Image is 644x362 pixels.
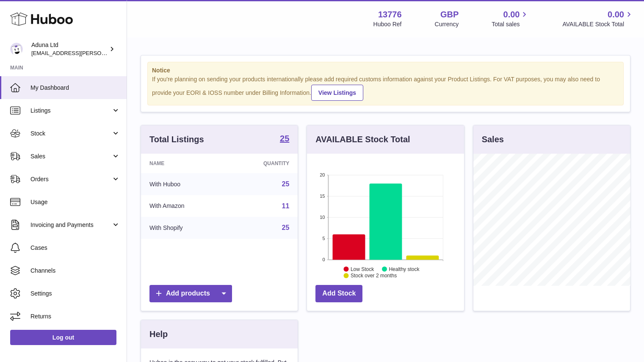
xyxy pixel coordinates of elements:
[149,285,232,302] a: Add products
[440,9,459,20] strong: GBP
[282,202,290,210] a: 11
[323,257,325,262] text: 0
[562,9,634,28] a: 0.00 AVAILABLE Stock Total
[320,172,325,177] text: 20
[30,130,111,138] span: Stock
[482,134,504,145] h3: Sales
[323,236,325,241] text: 5
[141,154,227,173] th: Name
[351,273,397,279] text: Stock over 2 months
[373,20,402,28] div: Huboo Ref
[141,217,227,239] td: With Shopify
[320,215,325,220] text: 10
[351,266,374,272] text: Low Stock
[30,267,120,275] span: Channels
[30,244,120,252] span: Cases
[10,330,116,345] a: Log out
[149,134,204,145] h3: Total Listings
[141,173,227,195] td: With Huboo
[152,75,619,101] div: If you're planning on sending your products internationally please add required customs informati...
[30,290,120,298] span: Settings
[315,134,410,145] h3: AVAILABLE Stock Total
[30,312,120,321] span: Returns
[389,266,420,272] text: Healthy stock
[315,285,362,302] a: Add Stock
[562,20,634,28] span: AVAILABLE Stock Total
[30,84,120,92] span: My Dashboard
[10,43,23,55] img: deborahe.kamara@aduna.com
[30,221,111,229] span: Invoicing and Payments
[492,9,529,28] a: 0.00 Total sales
[435,20,459,28] div: Currency
[320,193,325,199] text: 15
[152,66,619,75] strong: Notice
[378,9,402,20] strong: 13776
[280,134,289,144] a: 25
[30,107,111,115] span: Listings
[280,134,289,143] strong: 25
[149,329,168,340] h3: Help
[503,9,520,20] span: 0.00
[30,175,111,183] span: Orders
[282,224,290,231] a: 25
[492,20,529,28] span: Total sales
[141,195,227,217] td: With Amazon
[30,152,111,160] span: Sales
[31,41,108,57] div: Aduna Ltd
[311,85,363,101] a: View Listings
[31,50,215,56] span: [EMAIL_ADDRESS][PERSON_NAME][PERSON_NAME][DOMAIN_NAME]
[227,154,298,173] th: Quantity
[608,9,624,20] span: 0.00
[282,180,290,188] a: 25
[30,198,120,206] span: Usage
